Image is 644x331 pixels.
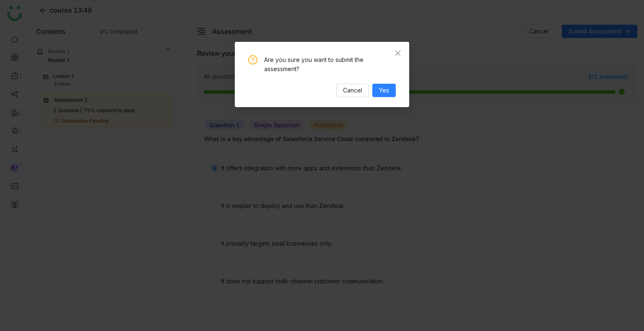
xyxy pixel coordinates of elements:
[379,86,389,95] span: Yes
[387,42,409,64] button: Close
[336,84,369,97] button: Cancel
[264,55,396,74] div: Are you sure you want to submit the assessment?
[372,84,396,97] button: Yes
[343,86,362,95] span: Cancel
